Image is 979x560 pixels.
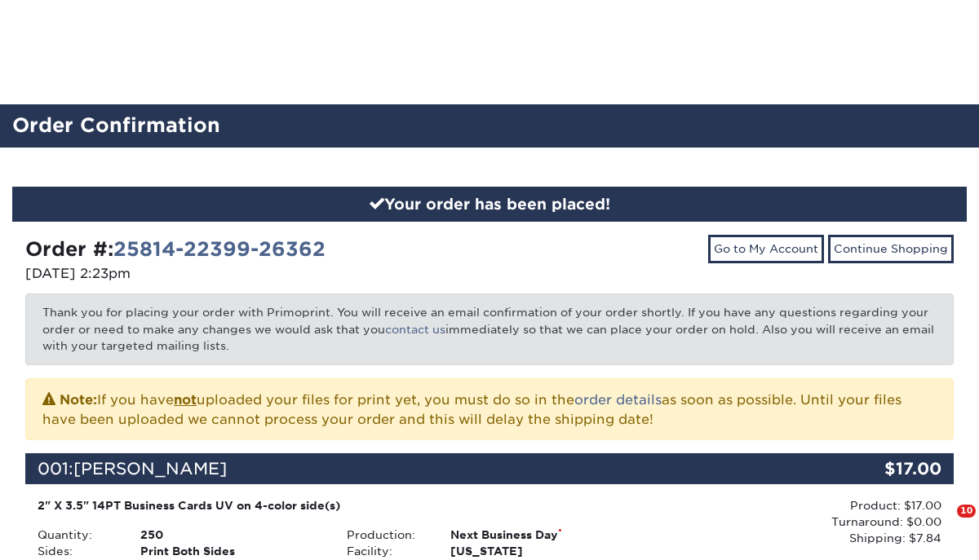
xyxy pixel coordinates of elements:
[25,237,326,261] strong: Order #:
[113,237,326,261] a: 25814-22399-26362
[438,527,645,543] div: Next Business Day
[25,264,477,284] p: [DATE] 2:23pm
[574,392,662,408] a: order details
[42,389,937,430] p: If you have uploaded your files for print yet, you must do so in the as soon as possible. Until y...
[12,187,967,223] div: Your order has been placed!
[957,505,976,518] span: 10
[73,459,227,478] span: [PERSON_NAME]
[25,293,954,364] p: Thank you for placing your order with Primoprint. You will receive an email confirmation of your ...
[128,527,334,543] div: 250
[828,235,954,262] a: Continue Shopping
[708,235,824,262] a: Go to My Account
[334,527,437,543] div: Production:
[60,392,97,408] strong: Note:
[334,543,437,559] div: Facility:
[645,497,941,547] div: Product: $17.00 Turnaround: $0.00 Shipping: $7.84
[438,543,645,559] div: [US_STATE]
[25,453,799,484] div: 001:
[924,505,963,544] iframe: Intercom live chat
[38,497,632,514] div: 2" X 3.5" 14PT Business Cards UV on 4-color side(s)
[4,510,139,554] iframe: Google Customer Reviews
[799,453,954,484] div: $17.00
[385,323,445,336] a: contact us
[128,543,334,559] div: Print Both Sides
[174,392,197,408] b: not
